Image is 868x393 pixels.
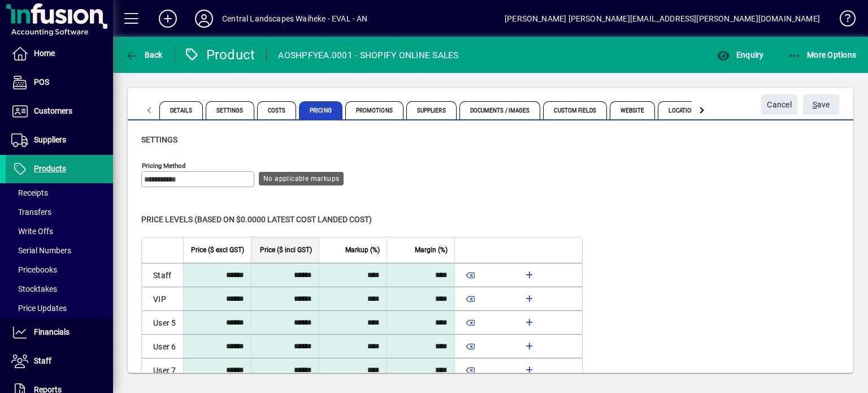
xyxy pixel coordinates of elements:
[11,284,57,293] span: Stocktakes
[6,97,113,126] a: Customers
[6,299,113,318] a: Price Updates
[278,46,458,64] div: AOSHPFYEA.0001 - SHOPIFY ONLINE SALES
[142,162,186,170] mat-label: Pricing method
[6,222,113,241] a: Write Offs
[803,94,839,115] button: Save
[543,101,606,119] span: Custom Fields
[6,279,113,299] a: Stocktakes
[714,45,766,65] button: Enquiry
[11,304,67,313] span: Price Updates
[141,215,372,224] span: Price levels (based on $0.0000 Latest cost landed cost)
[122,45,166,65] button: Back
[788,50,857,59] span: More Options
[191,244,244,256] span: Price ($ excl GST)
[813,100,817,109] span: S
[459,101,541,119] span: Documents / Images
[6,318,113,347] a: Financials
[658,101,709,119] span: Locations
[11,208,51,217] span: Transfers
[11,265,57,274] span: Pricebooks
[257,101,297,119] span: Costs
[206,101,254,119] span: Settings
[34,327,70,336] span: Financials
[6,241,113,260] a: Serial Numbers
[767,96,792,114] span: Cancel
[6,68,113,97] a: POS
[142,334,183,358] td: User 6
[813,96,830,114] span: ave
[142,310,183,334] td: User 5
[34,164,66,173] span: Products
[6,40,113,68] a: Home
[260,244,312,256] span: Price ($ incl GST)
[406,101,457,119] span: Suppliers
[150,8,186,29] button: Add
[761,94,797,115] button: Cancel
[186,8,222,29] button: Profile
[11,188,48,197] span: Receipts
[831,2,854,39] a: Knowledge Base
[125,50,163,59] span: Back
[6,126,113,154] a: Suppliers
[345,101,403,119] span: Promotions
[34,77,49,87] span: POS
[6,183,113,202] a: Receipts
[785,45,860,65] button: More Options
[299,101,342,119] span: Pricing
[415,244,448,256] span: Margin (%)
[222,10,368,28] div: Central Landscapes Waiheke - EVAL - AN
[159,101,203,119] span: Details
[6,260,113,279] a: Pricebooks
[11,227,53,236] span: Write Offs
[113,45,175,65] app-page-header-button: Back
[717,50,763,59] span: Enquiry
[142,287,183,310] td: VIP
[34,135,66,144] span: Suppliers
[6,347,113,375] a: Staff
[505,10,820,28] div: [PERSON_NAME] [PERSON_NAME][EMAIL_ADDRESS][PERSON_NAME][DOMAIN_NAME]
[34,49,55,58] span: Home
[11,246,71,255] span: Serial Numbers
[34,106,72,115] span: Customers
[345,244,380,256] span: Markup (%)
[142,358,183,382] td: User 7
[6,202,113,222] a: Transfers
[184,46,255,64] div: Product
[610,101,656,119] span: Website
[141,135,177,144] span: Settings
[34,356,51,365] span: Staff
[142,263,183,287] td: Staff
[259,172,344,185] div: No applicable markups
